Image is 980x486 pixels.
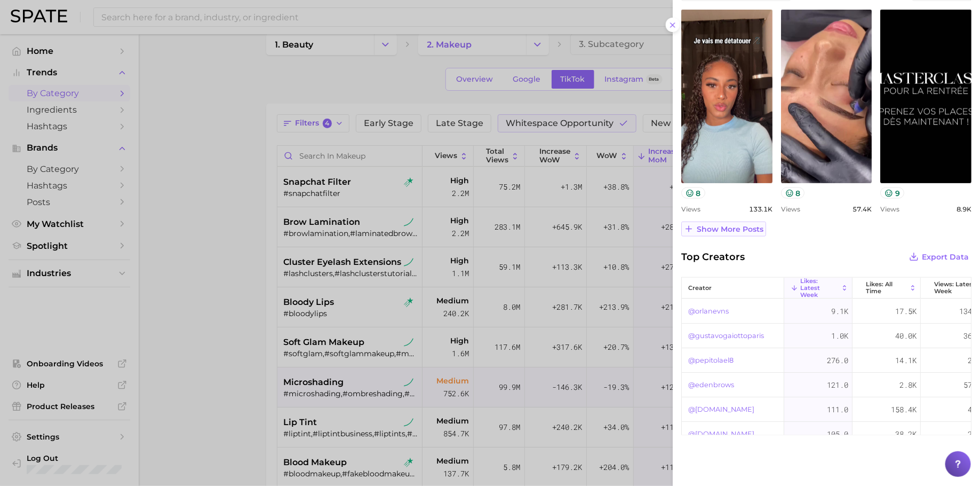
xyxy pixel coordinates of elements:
button: Show more posts [681,222,766,237]
span: 14.1k [895,354,917,367]
span: 133.1k [749,205,772,213]
span: Likes: All Time [866,281,907,295]
span: 1.0k [831,330,848,342]
span: 40.0k [895,330,917,342]
span: Top Creators [681,249,745,264]
span: Views [781,205,800,213]
span: Views: Latest Week [934,281,975,295]
a: @[DOMAIN_NAME] [688,403,754,416]
span: 2.8k [899,379,917,391]
span: 158.4k [891,403,917,416]
span: Export Data [922,253,969,262]
span: Likes: Latest Week [800,278,839,299]
a: @edenbrows [688,379,734,391]
span: creator [688,285,712,292]
span: 57.4k [852,205,872,213]
a: @[DOMAIN_NAME] [688,428,754,441]
span: 121.0 [827,379,848,391]
span: 276.0 [827,354,848,367]
span: 8.9k [957,205,971,213]
span: Views [681,205,700,213]
span: 38.2k [895,428,917,441]
span: 17.5k [895,305,917,318]
a: @gustavogaiottoparis [688,330,764,342]
span: Show more posts [697,225,763,234]
span: 105.0 [827,428,848,441]
button: 9 [880,187,904,199]
a: @pepitolael8 [688,354,734,367]
button: 8 [781,187,805,199]
button: Likes: All Time [852,278,921,299]
span: Views [880,205,899,213]
a: @orlanevns [688,305,729,318]
button: Likes: Latest Week [784,278,852,299]
button: 8 [681,187,705,199]
span: 9.1k [831,305,848,318]
button: Export Data [906,249,971,264]
span: 111.0 [827,403,848,416]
